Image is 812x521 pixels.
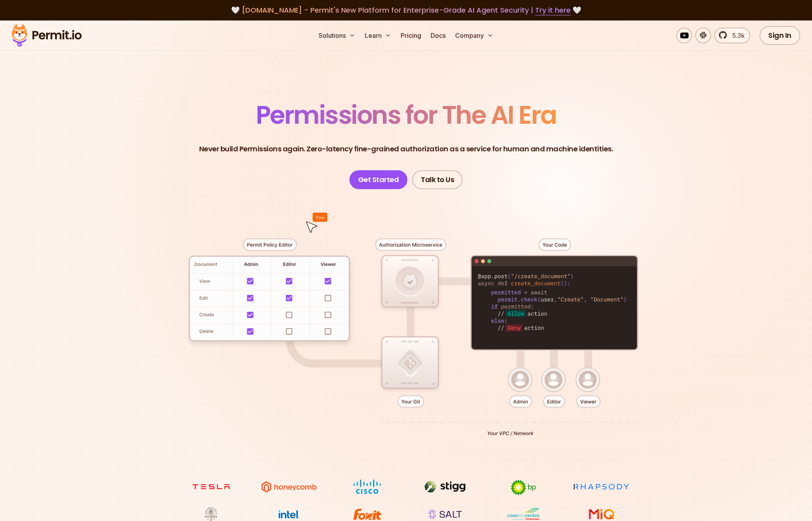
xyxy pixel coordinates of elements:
[728,31,745,40] span: 5.3k
[349,170,408,189] a: Get Started
[494,479,553,496] img: bp
[760,26,800,45] a: Sign In
[535,5,571,15] a: Try it here
[398,28,424,43] a: Pricing
[412,170,463,189] a: Talk to Us
[181,479,241,494] img: tesla
[575,508,628,521] img: MIQ
[416,479,475,494] img: Stigg
[19,5,793,16] div: 🤍 🤍
[452,28,497,43] button: Company
[315,28,358,43] button: Solutions
[259,479,319,494] img: Honeycomb
[8,22,85,49] img: Permit logo
[362,28,394,43] button: Learn
[572,479,631,494] img: Rhapsody Health
[256,97,556,132] span: Permissions for The AI Era
[427,28,449,43] a: Docs
[714,28,750,43] a: 5.3k
[199,143,613,154] p: Never build Permissions again. Zero-latency fine-grained authorization as a service for human and...
[242,5,571,15] span: [DOMAIN_NAME] - Permit's New Platform for Enterprise-Grade AI Agent Security |
[338,479,397,494] img: Cisco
